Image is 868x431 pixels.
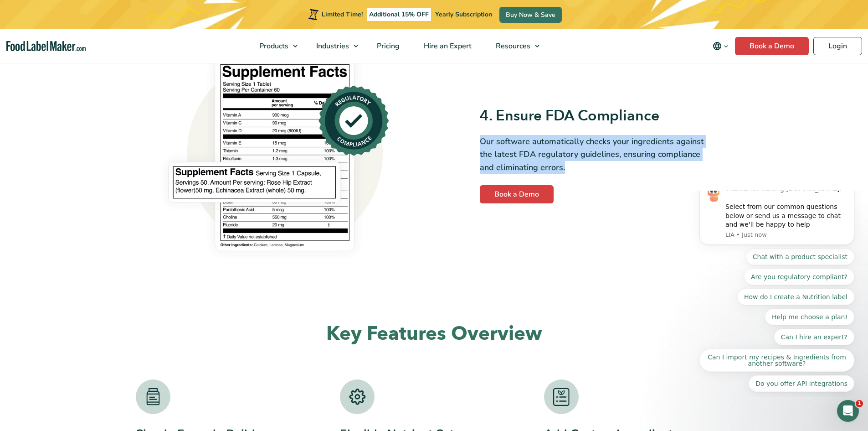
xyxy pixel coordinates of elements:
iframe: Intercom live chat [837,400,859,422]
a: Industries [304,29,363,63]
button: Quick reply: Help me choose a plan! [79,118,169,135]
span: Limited Time! [322,10,363,19]
span: Yearly Subscription [435,10,492,19]
button: Change language [706,37,735,55]
span: Additional 15% OFF [367,8,431,21]
a: Pricing [365,29,410,63]
p: Our software automatically checks your ingredients against the latest FDA regulatory guidelines, ... [480,135,715,174]
button: Quick reply: Do you offer API integrations [63,185,169,201]
span: Industries [313,41,350,51]
span: Products [257,41,289,51]
h3: 4. Ensure FDA Compliance [480,107,715,126]
span: Hire an Expert [421,41,473,51]
a: Book a Demo [735,37,809,55]
a: Products [247,29,302,63]
a: Login [813,37,862,55]
p: Message from LIA, sent Just now [40,40,162,48]
button: Quick reply: Can I hire an expert? [88,138,169,155]
a: Hire an Expert [412,29,482,63]
span: Pricing [374,41,401,51]
a: Book a Demo [480,185,554,203]
a: Buy Now & Save [499,7,562,23]
button: Quick reply: How do I create a Nutrition label [51,98,169,114]
button: Quick reply: Chat with a product specialist [60,58,169,74]
button: Quick reply: Can I import my recipes & Ingredients from another software? [14,158,169,181]
a: Food Label Maker homepage [6,41,86,52]
span: Resources [493,41,531,51]
span: 1 [856,400,863,407]
a: Resources [484,29,544,63]
div: Quick reply options [14,58,169,201]
button: Quick reply: Are you regulatory compliant? [58,78,169,94]
iframe: Intercom notifications message [686,191,868,397]
h2: Key Features Overview [136,322,733,347]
